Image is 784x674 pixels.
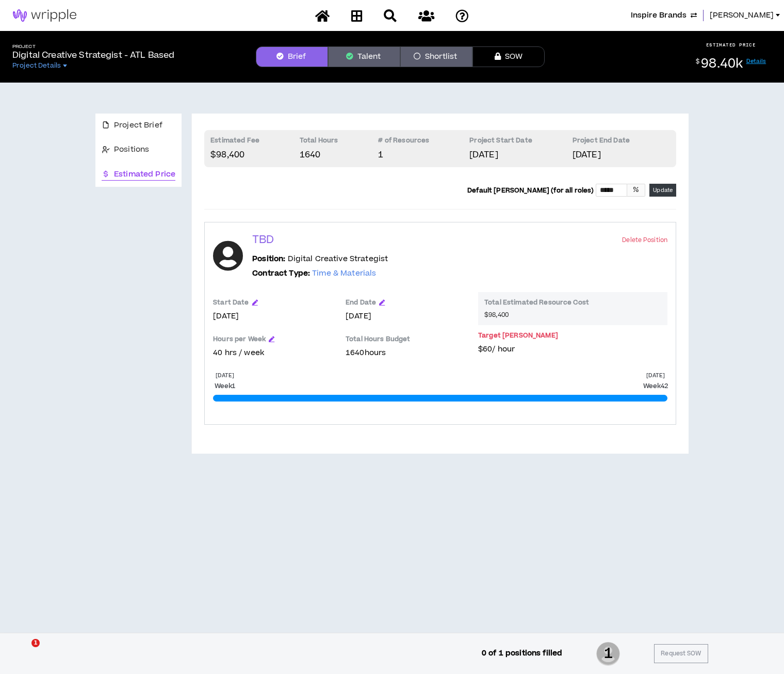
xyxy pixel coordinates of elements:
span: Estimated Price [114,169,175,180]
span: 98.40k [701,55,743,73]
p: [DATE] [646,372,664,379]
p: Start Date [213,298,249,307]
p: Estimated Fee [210,136,300,149]
span: 1 [596,641,620,667]
p: $60 / hour [478,344,667,355]
button: Request SOW [654,644,708,663]
p: [DATE] [216,372,234,379]
p: Target [PERSON_NAME] [478,331,558,340]
div: % [627,184,645,196]
p: Digital Creative Strategist [252,253,388,265]
b: Contract Type: [252,268,310,279]
p: # of Resources [378,136,469,149]
p: $98,400 [210,149,300,161]
p: [DATE] [469,149,572,161]
p: End Date [346,298,376,307]
p: [DATE] [346,311,468,322]
span: Project Brief [114,120,162,131]
button: Brief [256,46,328,67]
p: Total Hours Budget [346,335,468,347]
p: [DATE] [573,149,670,161]
button: Inspire Brands [631,10,697,21]
p: Digital Creative Strategist - ATL Based [12,49,174,61]
button: Delete Position [622,235,667,245]
span: Positions [114,144,149,155]
p: 0 of 1 positions filled [482,648,562,659]
span: Inspire Brands [631,10,687,21]
p: Week 42 [643,381,667,391]
span: Time & Materials [312,268,376,279]
span: 1 [31,639,40,647]
span: 1640 [300,149,321,161]
p: Total Hours [300,136,379,149]
span: [PERSON_NAME] [710,10,774,21]
p: Week 1 [215,381,235,391]
button: SOW [472,46,545,67]
p: Project Start Date [469,136,572,149]
p: 40 hrs / week [213,347,335,359]
h5: Project [12,44,174,50]
span: Project Details [12,61,61,70]
sup: $ [696,57,699,66]
p: Project End Date [573,136,670,149]
iframe: Intercom live chat [10,639,35,664]
p: 1640 hours [346,347,468,359]
p: TBD [252,233,274,247]
span: 1 [378,149,383,161]
a: Details [746,57,766,65]
p: ESTIMATED PRICE [706,42,756,48]
b: Position: [252,253,285,264]
p: Total Estimated Resource Cost [484,298,661,311]
p: Hours per Week [213,335,266,343]
button: Talent [328,46,400,67]
button: Update [649,184,676,197]
button: Shortlist [400,46,472,67]
span: $98,400 [484,311,509,319]
p: [DATE] [213,311,335,322]
p: Default [PERSON_NAME] (for all roles) [467,186,594,195]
